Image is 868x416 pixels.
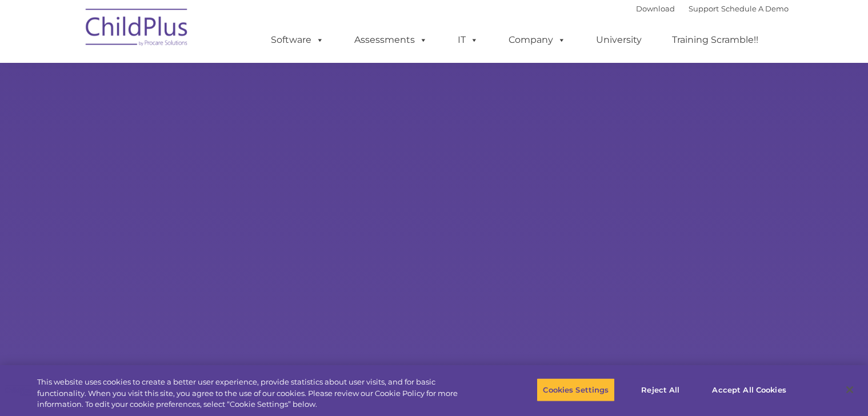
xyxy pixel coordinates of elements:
[537,378,615,402] button: Cookies Settings
[585,29,653,51] a: University
[706,378,792,402] button: Accept All Cookies
[497,29,577,51] a: Company
[446,29,490,51] a: IT
[721,4,789,13] a: Schedule A Demo
[636,4,675,13] a: Download
[837,377,862,402] button: Close
[625,378,696,402] button: Reject All
[259,29,335,51] a: Software
[661,29,770,51] a: Training Scramble!!
[689,4,719,13] a: Support
[80,1,194,58] img: ChildPlus by Procare Solutions
[636,4,789,13] font: |
[343,29,439,51] a: Assessments
[37,377,477,410] div: This website uses cookies to create a better user experience, provide statistics about user visit...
